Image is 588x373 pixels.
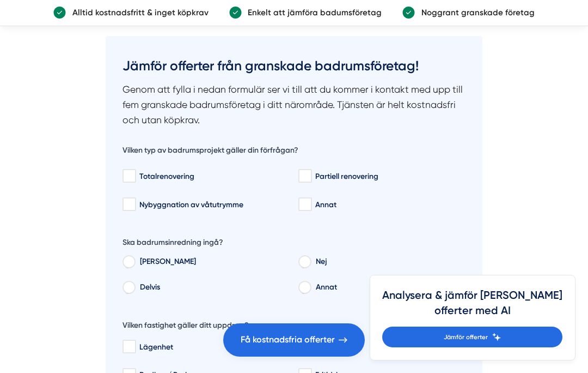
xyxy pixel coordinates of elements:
[241,333,335,347] span: Få kostnadsfria offerter
[298,171,311,182] input: Partiell renovering
[382,288,562,327] h4: Analysera & jämför [PERSON_NAME] offerter med AI
[122,145,298,159] h5: Vilken typ av badrumsprojekt gäller din förfrågan?
[298,199,311,210] input: Annat
[415,6,534,19] p: Noggrant granskade företag
[122,284,134,294] input: Delvis
[298,258,310,268] input: Nej
[122,171,135,182] input: Totalrenovering
[122,320,249,334] h5: Vilken fastighet gäller ditt uppdrag?
[66,6,208,19] p: Alltid kostnadsfritt & inget köpkrav
[134,255,290,271] label: [PERSON_NAME]
[122,199,135,210] input: Nybyggnation av våtutrymme
[242,6,382,19] p: Enkelt att jämföra badumsföretag
[310,280,466,297] label: Annat
[134,280,290,297] label: Delvis
[298,284,310,294] input: Annat
[122,52,466,82] h3: Jämför offerter från granskade badrumsföretag!
[122,82,466,128] p: Genom att fylla i nedan formulär ser vi till att du kommer i kontakt med upp till fem granskade b...
[382,327,562,347] a: Jämför offerter
[223,323,365,357] a: Få kostnadsfria offerter
[122,341,135,352] input: Lägenhet
[122,258,134,268] input: Ja
[122,237,223,251] h5: Ska badrumsinredning ingå?
[310,255,466,271] label: Nej
[444,332,488,342] span: Jämför offerter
